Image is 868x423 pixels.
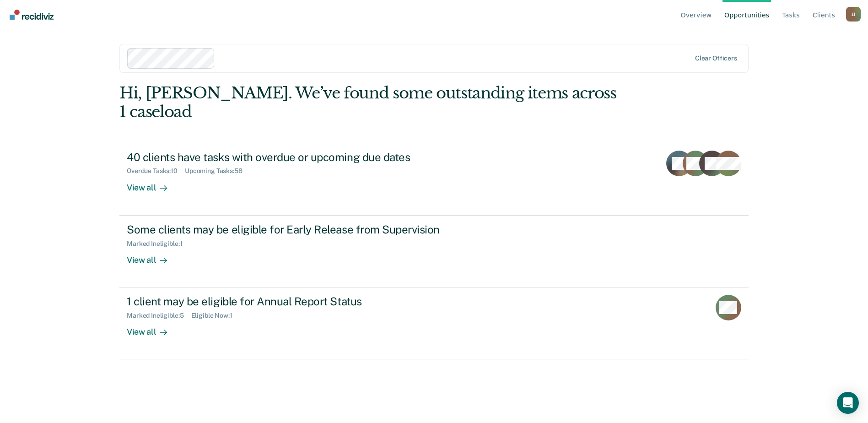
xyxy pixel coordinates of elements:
[127,247,178,265] div: View all
[127,167,185,175] div: Overdue Tasks : 10
[119,287,749,359] a: 1 client may be eligible for Annual Report StatusMarked Ineligible:5Eligible Now:1View all
[10,10,54,20] img: Recidiviz
[846,7,861,22] div: J J
[119,215,749,287] a: Some clients may be eligible for Early Release from SupervisionMarked Ineligible:1View all
[127,151,448,164] div: 40 clients have tasks with overdue or upcoming due dates
[837,392,859,414] div: Open Intercom Messenger
[127,312,191,320] div: Marked Ineligible : 5
[127,223,448,236] div: Some clients may be eligible for Early Release from Supervision
[191,312,240,320] div: Eligible Now : 1
[185,167,250,175] div: Upcoming Tasks : 58
[127,295,448,308] div: 1 client may be eligible for Annual Report Status
[127,240,189,248] div: Marked Ineligible : 1
[846,7,861,22] button: Profile dropdown button
[695,54,737,62] div: Clear officers
[127,320,178,337] div: View all
[119,84,623,121] div: Hi, [PERSON_NAME]. We’ve found some outstanding items across 1 caseload
[119,143,749,215] a: 40 clients have tasks with overdue or upcoming due datesOverdue Tasks:10Upcoming Tasks:58View all
[127,175,178,193] div: View all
